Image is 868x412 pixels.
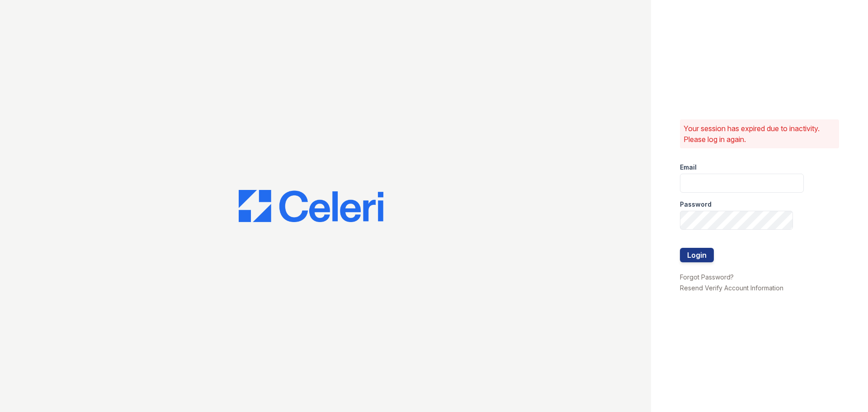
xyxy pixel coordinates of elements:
[680,284,783,292] a: Resend Verify Account Information
[680,200,712,209] label: Password
[239,190,383,223] img: CE_Logo_Blue-a8612792a0a2168367f1c8372b55b34899dd931a85d93a1a3d3e32e68fde9ad4.png
[680,248,714,262] button: Login
[680,163,697,172] label: Email
[684,123,835,145] p: Your session has expired due to inactivity. Please log in again.
[680,273,734,281] a: Forgot Password?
